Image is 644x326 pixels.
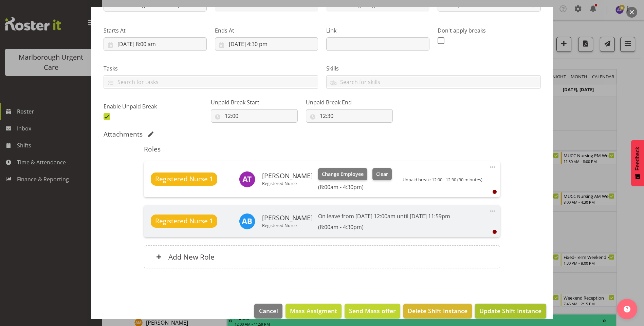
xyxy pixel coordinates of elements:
input: Search for tasks [104,77,318,87]
label: Enable Unpaid Break [104,102,207,110]
input: Click to select... [306,109,393,123]
span: Delete Shift Instance [408,306,467,315]
label: Unpaid Break Start [211,98,298,106]
span: Mass Assigment [290,306,337,315]
h5: Roles [144,145,500,153]
p: On leave from [DATE] 12:00am until [DATE] 11:59pm [318,212,450,220]
span: Update Shift Instance [479,306,541,315]
input: Click to select... [104,37,207,51]
h5: Attachments [104,130,143,138]
input: Click to select... [215,37,318,51]
span: Change Employee [322,170,364,178]
span: Send Mass offer [349,306,396,315]
button: Delete Shift Instance [403,304,472,319]
button: Feedback - Show survey [631,140,644,186]
h6: [PERSON_NAME] [262,214,313,222]
h6: (8:00am - 4:30pm) [318,224,450,230]
button: Cancel [254,304,282,319]
p: Registered Nurse [262,223,313,228]
button: Mass Assigment [286,304,342,319]
div: User is clocked out [493,230,497,234]
img: help-xxl-2.png [624,306,630,312]
button: Clear [372,168,392,180]
img: andrew-brooks11834.jpg [239,213,255,229]
label: Skills [326,64,541,73]
label: Ends At [215,26,318,35]
span: Cancel [259,306,278,315]
label: Unpaid Break End [306,98,393,106]
h6: Add New Role [168,252,215,261]
button: Change Employee [318,168,367,180]
input: Search for skills [327,77,540,87]
button: Update Shift Instance [475,304,546,319]
span: Feedback [634,147,641,170]
img: agnes-tyson11836.jpg [239,171,255,187]
button: Send Mass offer [345,304,400,319]
span: Unpaid break: 12:00 - 12:30 (30 minutes) [403,177,482,183]
h6: (8:00am - 4:30pm) [318,184,391,190]
label: Don't apply breaks [438,26,541,35]
label: Link [326,26,429,35]
input: Click to select... [211,109,298,123]
div: User is clocked out [493,190,497,194]
label: Tasks [104,64,318,73]
p: Registered Nurse [262,181,313,186]
label: Starts At [104,26,207,35]
h6: [PERSON_NAME] [262,172,313,180]
span: Registered Nurse 1 [155,174,213,184]
span: Clear [376,170,388,178]
span: Registered Nurse 1 [155,216,213,226]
